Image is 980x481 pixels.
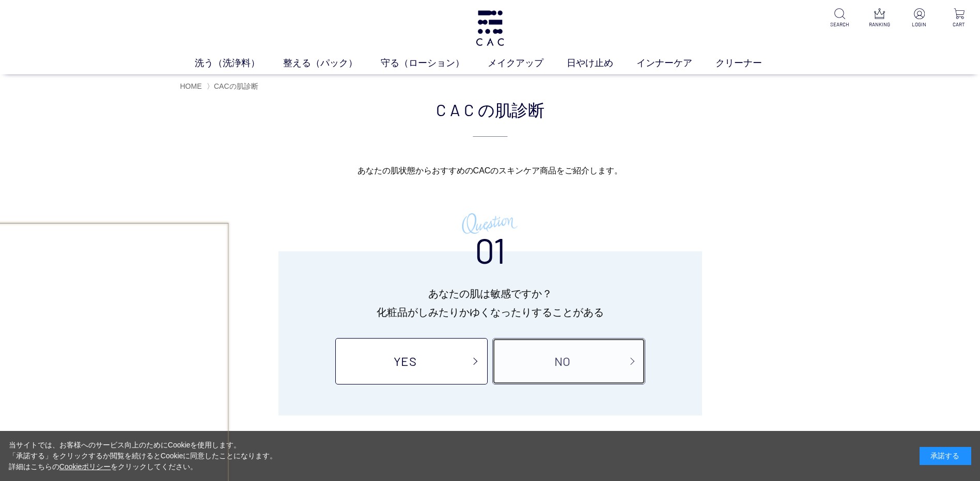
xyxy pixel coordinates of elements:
[207,82,261,91] li: 〉
[214,82,258,90] span: CACの肌診断
[283,56,381,70] a: 整える（パック）
[9,440,277,472] div: 当サイトでは、お客様へのサービス向上のためにCookieを使用します。 「承諾する」をクリックするか閲覧を続けるとCookieに同意したことになります。 詳細はこちらの をクリックしてください。
[478,97,545,122] span: の肌診断
[488,56,567,70] a: メイクアップ
[907,8,932,28] a: LOGIN
[381,56,488,70] a: 守る（ローション）
[907,21,932,28] p: LOGIN
[492,338,645,384] a: NO
[867,8,892,28] a: RANKING
[180,163,800,179] p: あなたの肌状態から おすすめのCACのスキンケア商品を ご紹介します。
[715,56,785,70] a: クリーナー
[303,284,677,322] p: あなたの肌は敏感ですか？ 化粧品がしみたりかゆくなったりすることがある
[946,8,972,28] a: CART
[195,56,283,70] a: 洗う（洗浄料）
[59,462,111,471] a: Cookieポリシー
[475,207,506,267] h3: 01
[474,10,506,46] img: logo
[335,338,488,384] a: YES
[827,21,852,28] p: SEARCH
[180,82,202,90] a: HOME
[946,21,972,28] p: CART
[636,56,715,70] a: インナーケア
[867,21,892,28] p: RANKING
[567,56,636,70] a: 日やけ止め
[920,447,971,465] div: 承諾する
[827,8,852,28] a: SEARCH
